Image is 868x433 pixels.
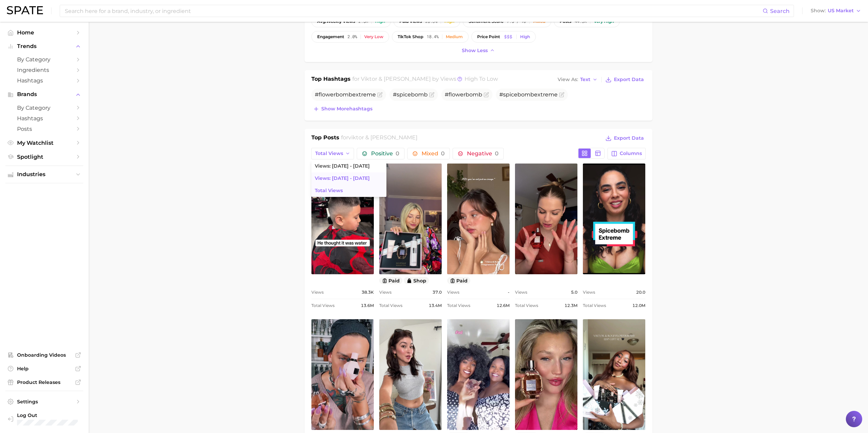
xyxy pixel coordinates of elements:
[17,399,72,405] span: Settings
[583,301,606,310] span: Total Views
[515,288,527,296] span: Views
[5,124,83,134] a: Posts
[315,175,370,181] span: Views: [DATE] - [DATE]
[460,46,497,55] button: Show less
[17,29,72,36] span: Home
[17,77,72,84] span: Hashtags
[5,410,83,428] a: Log out. Currently logged in with e-mail kimberley2.gravenor@loreal.com.
[564,301,577,310] span: 12.3m
[614,77,644,82] span: Export Data
[17,366,72,372] span: Help
[17,56,72,63] span: by Category
[811,9,826,13] span: Show
[5,103,83,113] a: by Category
[321,106,372,112] span: Show more hashtags
[17,379,72,385] span: Product Releases
[446,34,463,39] div: Medium
[398,34,423,39] span: TikTok shop
[17,412,95,418] span: Log Out
[379,301,402,310] span: Total Views
[427,34,439,39] span: 18.4%
[445,91,482,98] span: #flowerbomb
[5,41,83,51] button: Trends
[379,277,403,284] button: paid
[614,135,644,141] span: Export Data
[317,34,344,39] span: engagement
[348,34,357,39] span: 2.0%
[5,364,83,374] a: Help
[341,134,417,144] h2: for
[571,288,577,296] span: 5.0
[447,301,470,310] span: Total Views
[465,76,498,82] span: high to low
[499,91,558,98] span: #spicebombextreme
[379,288,392,296] span: Views
[315,151,343,156] span: Total Views
[447,288,459,296] span: Views
[556,75,600,84] button: View AsText
[432,288,442,296] span: 37.0
[17,352,72,358] span: Onboarding Videos
[441,150,445,157] span: 0
[515,301,538,310] span: Total Views
[393,91,428,98] span: #spicebomb
[371,151,399,156] span: Positive
[5,54,83,65] a: by Category
[477,34,500,39] span: price point
[5,89,83,99] button: Brands
[17,154,72,160] span: Spotlight
[462,48,488,53] span: Show less
[311,104,374,114] button: Show morehashtags
[17,171,72,177] span: Industries
[362,288,374,296] span: 38.3k
[559,92,564,97] button: Flag as miscategorized or irrelevant
[5,138,83,148] a: My Watchlist
[429,92,435,97] button: Flag as miscategorized or irrelevant
[7,6,43,14] img: SPATE
[311,148,354,159] button: Total Views
[361,76,431,82] span: viktor & [PERSON_NAME]
[508,288,510,296] span: -
[558,78,578,81] span: View As
[604,75,645,84] button: Export Data
[5,152,83,162] a: Spotlight
[311,288,324,296] span: Views
[5,397,83,407] a: Settings
[636,288,645,296] span: 20.0
[495,150,499,157] span: 0
[447,277,471,284] button: paid
[828,9,854,13] span: US Market
[5,113,83,124] a: Hashtags
[17,67,72,73] span: Ingredients
[364,34,383,39] div: Very low
[422,151,445,156] span: Mixed
[5,27,83,38] a: Home
[5,65,83,75] a: Ingredients
[17,43,72,49] span: Trends
[497,301,510,310] span: 12.6m
[17,105,72,111] span: by Category
[392,31,469,43] button: TikTok shop18.4%Medium
[580,78,590,81] span: Text
[429,301,442,310] span: 13.4m
[809,6,863,15] button: ShowUS Market
[620,151,642,156] span: Columns
[607,148,645,159] button: Columns
[311,134,339,144] h1: Top Posts
[311,31,389,43] button: engagement2.0%Very low
[17,91,72,97] span: Brands
[311,301,335,310] span: Total Views
[361,301,374,310] span: 13.6m
[311,160,386,197] ul: Total Views
[404,277,429,284] button: shop
[17,140,72,146] span: My Watchlist
[311,75,351,84] h1: Top Hashtags
[5,169,83,180] button: Industries
[315,163,370,169] span: Views: [DATE] - [DATE]
[5,75,83,86] a: Hashtags
[17,115,72,122] span: Hashtags
[352,75,498,84] h2: for by Views
[484,92,489,97] button: Flag as miscategorized or irrelevant
[17,126,72,132] span: Posts
[64,5,763,17] input: Search here for a brand, industry, or ingredient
